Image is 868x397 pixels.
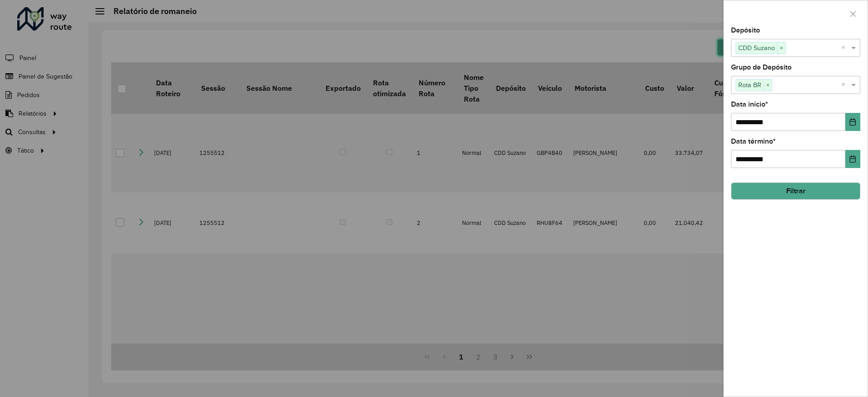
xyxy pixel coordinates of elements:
[736,42,777,53] span: CDD Suzano
[731,182,860,200] button: Filtrar
[731,25,760,36] label: Depósito
[731,99,768,110] label: Data início
[764,80,772,91] span: ×
[841,79,849,90] span: Clear all
[777,43,785,54] span: ×
[731,136,776,147] label: Data término
[845,113,860,131] button: Choose Date
[731,62,792,73] label: Grupo de Depósito
[736,79,764,90] span: Rota BR
[841,42,849,53] span: Clear all
[845,150,860,168] button: Choose Date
